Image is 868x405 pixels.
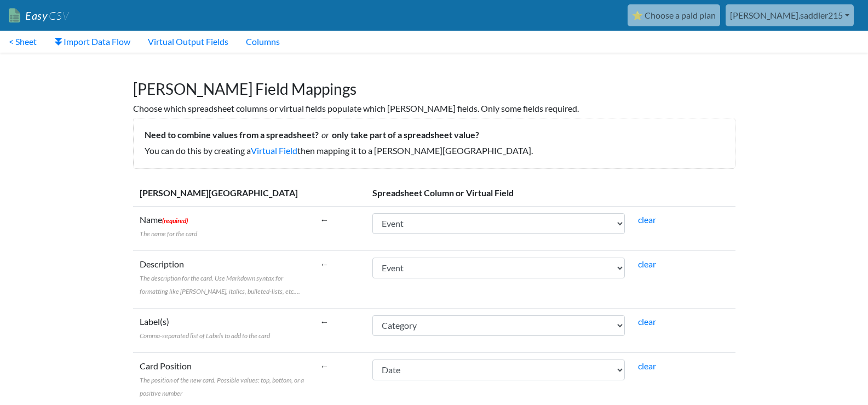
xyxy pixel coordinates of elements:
[162,216,188,225] span: (required)
[314,250,366,308] td: ←
[145,129,724,140] h5: Need to combine values from a spreadsheet? only take part of a spreadsheet value?
[638,316,656,327] a: clear
[133,69,735,99] h1: [PERSON_NAME] Field Mappings
[9,4,69,27] a: EasyCSV
[48,9,69,22] span: CSV
[139,31,237,53] a: Virtual Output Fields
[133,180,314,207] th: [PERSON_NAME][GEOGRAPHIC_DATA]
[133,103,735,113] h6: Choose which spreadsheet columns or virtual fields populate which [PERSON_NAME] fields. Only some...
[140,274,300,295] span: The description for the card. Use Markdown syntax for formatting like [PERSON_NAME], italics, bul...
[140,230,197,238] span: The name for the card
[140,213,197,239] label: Name
[726,4,854,26] a: [PERSON_NAME].saddler215
[140,315,270,341] label: Label(s)
[638,259,656,269] a: clear
[145,144,724,157] p: You can do this by creating a then mapping it to a [PERSON_NAME][GEOGRAPHIC_DATA].
[237,31,289,53] a: Columns
[314,308,366,352] td: ←
[638,214,656,225] a: clear
[638,361,656,371] a: clear
[366,180,735,207] th: Spreadsheet Column or Virtual Field
[140,332,270,340] span: Comma-separated list of Labels to add to the card
[319,129,332,140] i: or
[45,31,139,53] a: Import Data Flow
[251,145,297,156] a: Virtual Field
[628,4,720,26] a: ⭐ Choose a paid plan
[140,376,304,397] span: The position of the new card. Possible values: top, bottom, or a positive number
[140,258,307,297] label: Description
[314,206,366,250] td: ←
[140,360,307,399] label: Card Position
